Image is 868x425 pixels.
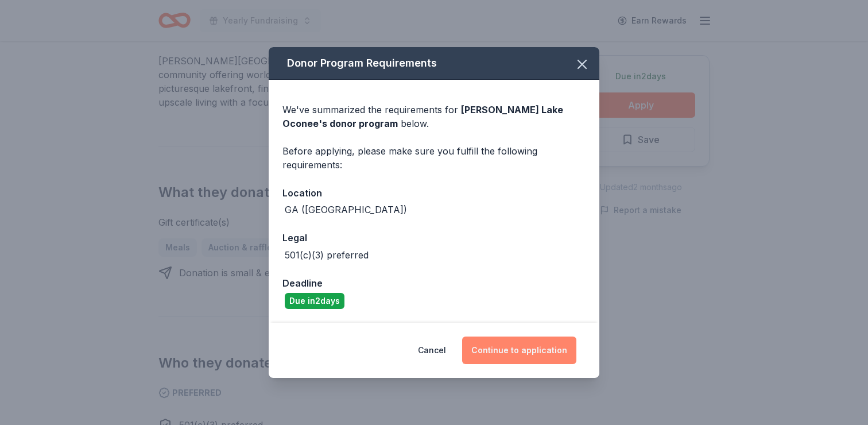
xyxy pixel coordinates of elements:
div: We've summarized the requirements for below. [282,103,586,130]
button: Cancel [418,337,446,364]
div: Location [282,186,586,200]
div: Legal [282,230,586,245]
div: GA ([GEOGRAPHIC_DATA]) [285,203,407,217]
div: Due in 2 days [285,293,344,309]
div: Deadline [282,276,586,291]
div: Before applying, please make sure you fulfill the following requirements: [282,144,586,172]
div: 501(c)(3) preferred [285,248,369,262]
button: Continue to application [462,337,576,364]
div: Donor Program Requirements [269,47,599,80]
